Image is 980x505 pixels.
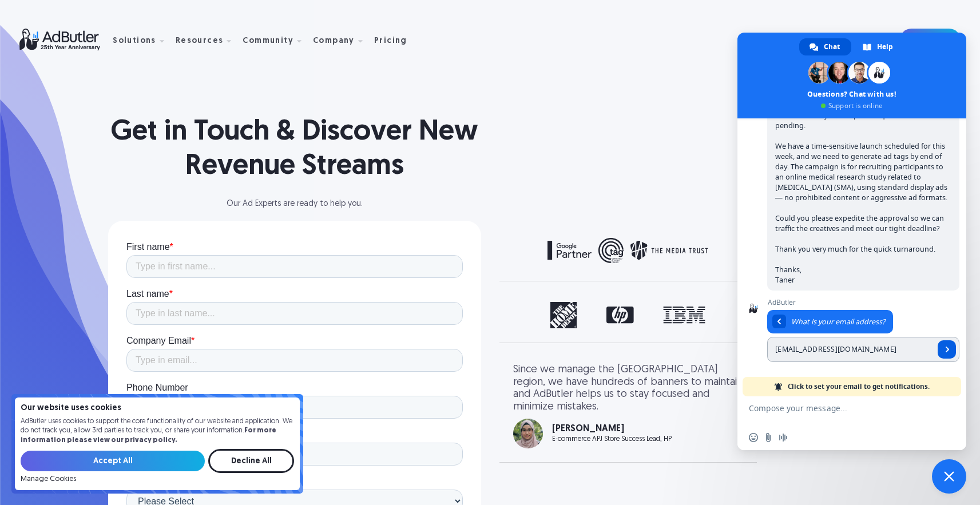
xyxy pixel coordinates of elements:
[767,337,934,362] input: Enter your email address...
[513,364,559,448] div: previous slide
[374,35,416,45] a: Pricing
[513,238,743,267] div: carousel
[21,451,205,471] input: Accept All
[313,37,355,45] div: Company
[819,29,893,51] a: Log In
[21,417,294,446] p: AdButler uses cookies to support the core functionality of our website and application. We do not...
[852,38,904,55] a: Help
[552,424,672,434] div: [PERSON_NAME]
[552,436,672,443] div: E-commerce APJ Store Success Lead, HP
[791,317,885,327] span: What is your email address?
[900,29,961,51] a: Contact Us
[938,340,956,359] a: Send
[767,299,959,307] span: AdButler
[21,475,76,483] a: Manage Cookies
[513,302,743,329] div: carousel
[932,459,966,494] a: Close chat
[513,302,743,329] div: 1 of 3
[243,37,293,45] div: Community
[513,238,743,263] div: 2 of 2
[513,364,743,448] div: carousel
[749,396,932,425] textarea: Compose your message...
[108,116,481,184] h1: Get in Touch & Discover New Revenue Streams
[113,22,173,58] div: Solutions
[799,38,851,55] a: Chat
[113,37,156,45] div: Solutions
[775,69,947,285] span: Hi AdButler Support, I signed up for an AdButler account under the email last night and noticed m...
[749,433,758,442] span: Insert an emoji
[779,433,788,442] span: Audio message
[513,364,743,448] div: 3 of 3
[513,238,559,267] div: previous slide
[374,37,407,45] div: Pricing
[764,433,773,442] span: Send a file
[313,22,372,58] div: Company
[697,302,743,329] div: next slide
[108,200,481,208] div: Our Ad Experts are ready to help you.
[176,37,224,45] div: Resources
[208,449,294,473] input: Decline All
[513,364,743,413] div: Since we manage the [GEOGRAPHIC_DATA] region, we have hundreds of banners to maintain and AdButle...
[243,22,311,58] div: Community
[877,38,893,55] span: Help
[21,404,294,412] h4: Our website uses cookies
[788,377,930,396] span: Click to set your email to get notifications.
[176,22,241,58] div: Resources
[824,38,840,55] span: Chat
[21,449,294,483] form: Email Form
